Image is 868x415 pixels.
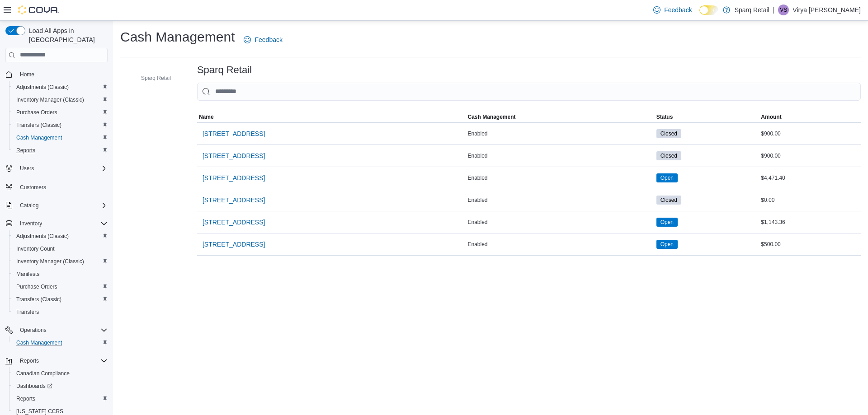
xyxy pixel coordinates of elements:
span: Manifests [13,269,108,280]
span: Cash Management [467,113,515,121]
span: Home [16,69,108,80]
span: Closed [656,196,681,205]
div: Enabled [466,173,654,183]
span: Purchase Orders [16,109,57,116]
input: Dark Mode [699,5,718,15]
button: Name [197,112,466,122]
button: Canadian Compliance [9,367,111,380]
span: Cash Management [16,339,62,346]
a: Transfers [13,307,42,317]
span: Closed [660,196,677,204]
div: $4,471.40 [759,173,861,183]
span: Cash Management [13,337,108,348]
a: Feedback [240,31,286,49]
a: Cash Management [13,337,66,348]
a: Adjustments (Classic) [13,82,72,93]
a: Dashboards [13,381,56,392]
span: VS [780,5,787,15]
div: Enabled [466,217,654,228]
a: Cash Management [13,132,66,143]
button: Reports [16,355,42,366]
span: Operations [16,325,108,336]
span: Inventory [20,220,42,227]
a: Inventory Count [13,243,58,254]
input: This is a search bar. As you type, the results lower in the page will automatically filter. [197,83,861,101]
span: [STREET_ADDRESS] [203,196,265,205]
span: Amount [761,113,781,121]
button: Cash Management [466,112,654,122]
span: Feedback [664,5,692,14]
span: Closed [656,129,681,138]
button: Reports [9,144,111,157]
span: Manifests [16,270,39,278]
span: Reports [20,357,39,364]
span: Home [20,71,34,78]
button: Reports [2,354,111,367]
span: Inventory Count [16,245,55,252]
span: Cash Management [13,132,108,143]
span: Open [660,240,674,248]
span: Adjustments (Classic) [16,84,69,91]
span: Status [656,113,673,121]
span: Inventory Manager (Classic) [16,258,84,265]
a: Inventory Manager (Classic) [13,94,88,105]
a: Adjustments (Classic) [13,231,72,242]
span: Open [656,218,678,227]
span: Customers [16,181,108,192]
button: Users [16,163,38,174]
span: Operations [20,326,47,334]
span: [STREET_ADDRESS] [203,151,265,160]
span: Sparq Retail [141,75,171,82]
button: [STREET_ADDRESS] [199,147,269,165]
button: Adjustments (Classic) [9,81,111,93]
a: Customers [16,182,50,193]
span: Inventory Manager (Classic) [13,94,108,105]
span: [US_STATE] CCRS [16,408,63,415]
button: Manifests [9,268,111,280]
span: Transfers (Classic) [16,296,61,303]
span: Adjustments (Classic) [13,82,108,93]
a: Dashboards [9,380,111,392]
button: Purchase Orders [9,106,111,119]
span: Open [660,218,674,226]
span: Cash Management [16,134,62,141]
span: Inventory [16,218,108,229]
button: Catalog [16,200,42,211]
div: Enabled [466,195,654,205]
span: Purchase Orders [13,281,108,292]
a: Transfers (Classic) [13,294,65,305]
button: Sparq Retail [128,73,175,84]
span: Customers [20,184,46,191]
button: Inventory Count [9,242,111,255]
span: Reports [13,393,108,404]
a: Manifests [13,269,43,280]
span: Transfers (Classic) [16,121,61,129]
button: Reports [9,392,111,405]
button: Transfers (Classic) [9,119,111,131]
span: Transfers [16,308,39,316]
button: Inventory [16,218,46,229]
span: Catalog [20,202,38,209]
span: Closed [656,151,681,160]
span: Feedback [255,35,282,44]
span: Open [656,173,678,182]
div: $0.00 [759,195,861,205]
span: Users [20,165,34,172]
button: Home [2,68,111,81]
span: Dashboards [16,382,52,390]
span: Dashboards [13,381,108,392]
span: Reports [16,147,35,154]
button: Amount [759,112,861,122]
button: [STREET_ADDRESS] [199,235,269,253]
img: Cova [18,5,59,14]
a: Reports [13,145,39,156]
button: Customers [2,180,111,193]
button: Inventory Manager (Classic) [9,93,111,106]
span: Transfers [13,307,108,317]
button: Operations [16,325,50,336]
button: [STREET_ADDRESS] [199,213,269,231]
button: Inventory [2,217,111,230]
span: Purchase Orders [13,107,108,118]
a: Purchase Orders [13,107,61,118]
div: $1,143.36 [759,217,861,228]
